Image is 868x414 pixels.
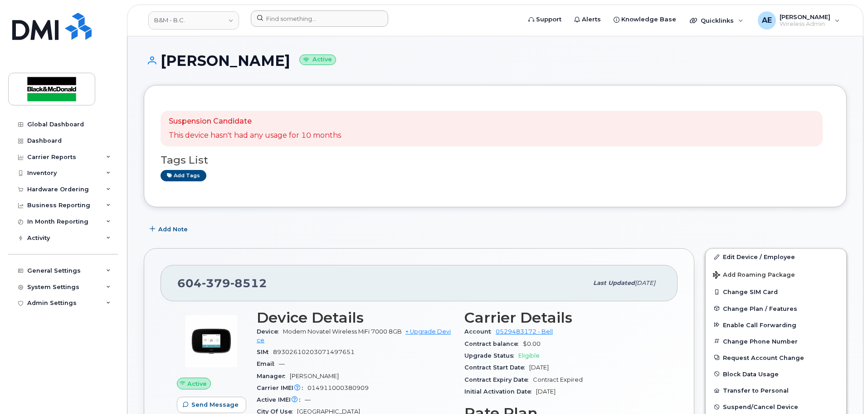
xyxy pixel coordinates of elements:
[464,340,523,347] span: Contract balance
[158,225,188,234] span: Add Note
[706,333,846,349] button: Change Phone Number
[202,276,230,290] span: 379
[523,340,541,347] span: $0.00
[464,328,496,335] span: Account
[144,53,847,69] h1: [PERSON_NAME]
[169,130,341,141] p: This device hasn't had any usage for 10 months
[257,328,283,335] span: Device
[706,349,846,366] button: Request Account Change
[257,384,307,391] span: Carrier IMEI
[230,276,267,290] span: 8512
[706,249,846,265] a: Edit Device / Employee
[144,221,195,237] button: Add Note
[187,379,207,388] span: Active
[518,352,540,359] span: Eligible
[635,279,655,286] span: [DATE]
[257,309,454,326] h3: Device Details
[706,366,846,382] button: Block Data Usage
[161,170,206,181] a: Add tags
[279,360,285,367] span: —
[464,309,661,326] h3: Carrier Details
[184,314,239,369] img: image20231002-3703462-u4uwl5.jpeg
[536,388,556,395] span: [DATE]
[161,155,830,166] h3: Tags List
[464,364,529,371] span: Contract Start Date
[283,328,402,335] span: Modem Novatel Wireless MiFi 7000 8GB
[177,276,267,290] span: 604
[706,317,846,333] button: Enable Call Forwarding
[177,397,246,413] button: Send Message
[257,349,273,355] span: SIM
[706,265,846,284] button: Add Roaming Package
[305,396,311,403] span: —
[290,373,339,379] span: [PERSON_NAME]
[496,328,553,335] a: 0529483172 - Bell
[464,388,536,395] span: Initial Activation Date
[273,349,355,355] span: 89302610203071497651
[464,376,533,383] span: Contract Expiry Date
[464,352,518,359] span: Upgrade Status
[723,404,798,410] span: Suspend/Cancel Device
[706,300,846,317] button: Change Plan / Features
[257,396,305,403] span: Active IMEI
[706,382,846,399] button: Transfer to Personal
[723,305,797,312] span: Change Plan / Features
[257,373,290,379] span: Manager
[307,384,369,391] span: 014911000380909
[713,271,795,280] span: Add Roaming Package
[257,360,279,367] span: Email
[169,116,341,127] p: Suspension Candidate
[257,328,451,343] a: + Upgrade Device
[593,279,635,286] span: Last updated
[533,376,583,383] span: Contract Expired
[191,400,239,409] span: Send Message
[299,55,336,65] small: Active
[723,321,796,328] span: Enable Call Forwarding
[706,284,846,300] button: Change SIM Card
[529,364,549,371] span: [DATE]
